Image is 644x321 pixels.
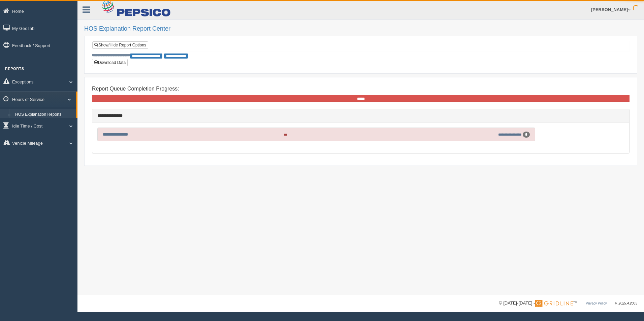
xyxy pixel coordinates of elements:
a: Privacy Policy [586,301,607,305]
button: Download Data [92,59,128,66]
span: v. 2025.4.2063 [615,301,637,305]
img: Gridline [535,300,573,307]
a: Show/Hide Report Options [92,41,148,49]
a: HOS Explanation Reports [12,109,76,121]
h4: Report Queue Completion Progress: [92,86,630,92]
div: © [DATE]-[DATE] - ™ [499,300,637,307]
h2: HOS Explanation Report Center [84,26,637,32]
